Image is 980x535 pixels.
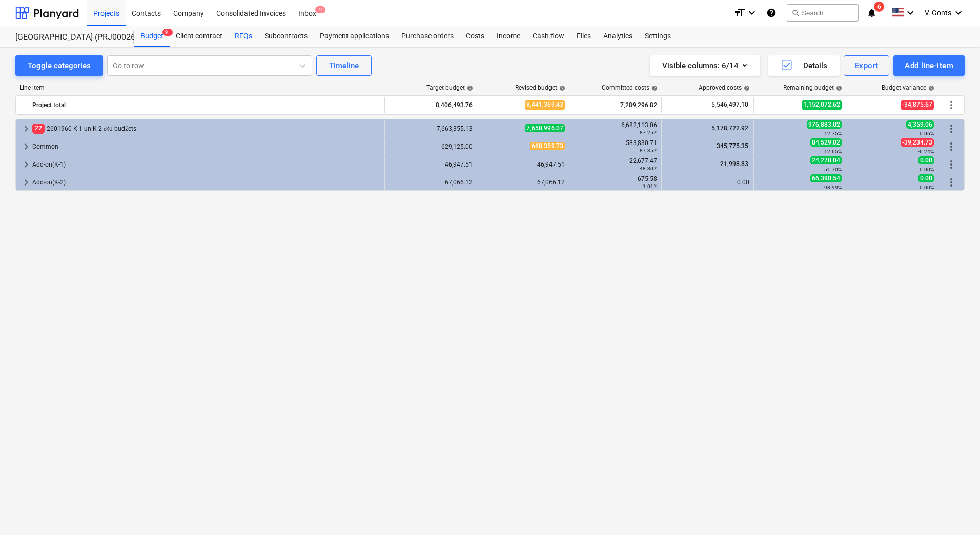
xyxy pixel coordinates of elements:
[719,160,749,168] span: 21,998.83
[716,142,749,150] span: 345,775.35
[389,143,473,150] div: 629,125.00
[666,179,749,186] div: 0.00
[650,55,760,76] button: Visible columns:6/14
[906,120,934,129] span: 4,359.06
[491,26,526,47] a: Income
[574,97,657,113] div: 7,289,296.82
[905,59,953,72] div: Add line-item
[824,149,842,154] small: 12.65%
[389,179,473,186] div: 67,066.12
[32,138,380,155] div: Common
[918,156,934,164] span: 0.00
[602,84,658,91] div: Committed costs
[783,84,842,91] div: Remaining budget
[570,26,597,47] a: Files
[920,184,934,190] small: 0.00%
[134,26,170,47] a: Budget9+
[389,125,473,132] div: 7,663,355.13
[802,100,842,110] span: 1,152,072.62
[314,26,395,47] a: Payment applications
[315,6,325,13] span: 9
[810,138,842,147] span: 84,529.02
[639,26,677,47] a: Settings
[824,167,842,172] small: 51.70%
[134,26,170,47] div: Budget
[810,174,842,182] span: 66,390.54
[258,26,314,47] div: Subcontracts
[824,131,842,136] small: 12.75%
[389,97,473,113] div: 8,406,493.76
[640,148,657,153] small: 87.35%
[229,26,258,47] div: RFQs
[810,156,842,164] span: 24,270.04
[426,84,473,91] div: Target budget
[768,55,840,76] button: Details
[515,84,565,91] div: Revised budget
[844,55,890,76] button: Export
[574,157,657,172] div: 22,677.47
[929,486,980,535] iframe: Chat Widget
[525,100,565,110] span: 8,441,369.43
[32,120,380,137] div: 2601960 K-1 un K-2 ēku budžets
[395,26,460,47] a: Purchase orders
[920,167,934,172] small: 0.00%
[574,175,657,190] div: 675.58
[465,85,473,91] span: help
[32,124,45,133] span: 22
[901,100,934,110] span: -34,875.67
[640,166,657,171] small: 48.30%
[662,59,748,72] div: Visible columns : 6/14
[525,124,565,132] span: 7,658,996.07
[162,29,173,36] span: 9+
[920,131,934,136] small: 0.06%
[32,97,380,113] div: Project total
[834,85,842,91] span: help
[918,174,934,182] span: 0.00
[557,85,565,91] span: help
[526,26,570,47] a: Cash flow
[481,179,565,186] div: 67,066.12
[15,84,385,91] div: Line-item
[649,85,658,91] span: help
[20,122,32,135] span: keyboard_arrow_right
[807,120,842,129] span: 976,883.02
[597,26,639,47] a: Analytics
[882,84,934,91] div: Budget variance
[329,59,359,72] div: Timeline
[893,55,965,76] button: Add line-item
[901,138,934,147] span: -39,234.73
[530,142,565,150] span: 668,359.73
[742,85,750,91] span: help
[20,158,32,171] span: keyboard_arrow_right
[460,26,491,47] a: Costs
[32,156,380,173] div: Add-on(K-1)
[643,183,657,189] small: 1.01%
[170,26,229,47] a: Client contract
[824,184,842,190] small: 98.99%
[945,176,957,189] span: More actions
[945,122,957,135] span: More actions
[15,55,103,76] button: Toggle categories
[15,32,122,43] div: [GEOGRAPHIC_DATA] (PRJ0002627, K-1 un K-2(2.kārta) 2601960
[945,158,957,171] span: More actions
[20,140,32,153] span: keyboard_arrow_right
[316,55,372,76] button: Timeline
[32,174,380,191] div: Add-on(K-2)
[389,161,473,168] div: 46,947.51
[574,139,657,154] div: 583,830.71
[781,59,827,72] div: Details
[640,130,657,135] small: 87.25%
[710,100,749,109] span: 5,546,497.10
[699,84,750,91] div: Approved costs
[945,140,957,153] span: More actions
[926,85,934,91] span: help
[20,176,32,189] span: keyboard_arrow_right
